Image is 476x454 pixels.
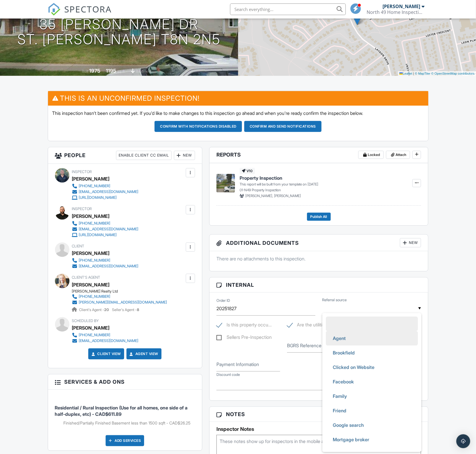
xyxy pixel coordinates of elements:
span: Inspector [72,207,92,211]
span: basement [136,69,151,73]
h3: People [48,147,202,164]
input: Search everything... [230,3,346,15]
a: [PHONE_NUMBER] [72,183,139,189]
span: Clicked on Website [328,360,379,374]
a: [PHONE_NUMBER] [72,332,139,338]
label: Referral source [322,297,347,303]
div: New [174,151,195,160]
span: Friend [328,403,351,418]
div: [PERSON_NAME] [383,3,420,9]
div: [PERSON_NAME] [72,249,110,258]
div: [PHONE_NUMBER] [79,184,111,188]
a: Agent View [128,351,158,357]
div: [PHONE_NUMBER] [79,294,111,299]
div: 1195 [106,68,116,74]
strong: 20 [104,308,109,312]
span: Agent [328,331,350,345]
a: [EMAIL_ADDRESS][DOMAIN_NAME] [72,338,139,344]
p: There are no attachments to this inspection. [216,256,421,262]
div: [PERSON_NAME][EMAIL_ADDRESS][DOMAIN_NAME] [79,300,167,305]
a: [PHONE_NUMBER] [72,220,139,226]
div: [PERSON_NAME] [72,324,110,332]
a: Leaflet [399,72,412,75]
div: [URL][DOMAIN_NAME] [79,195,117,200]
label: BGRS Reference number [287,342,339,349]
div: Enable Client CC Email [116,151,172,160]
a: [EMAIL_ADDRESS][DOMAIN_NAME] [72,226,139,232]
div: [PERSON_NAME] Realty Ltd [72,289,172,294]
label: Are the utilities on? [287,322,336,329]
a: © OpenStreetMap contributors [431,72,475,75]
img: The Best Home Inspection Software - Spectora [48,3,60,16]
label: Order ID [216,298,230,303]
div: [EMAIL_ADDRESS][DOMAIN_NAME] [79,339,139,343]
div: [EMAIL_ADDRESS][DOMAIN_NAME] [79,227,139,231]
a: SPECTORA [48,8,112,20]
div: 1975 [89,68,100,74]
a: [PHONE_NUMBER] [72,294,167,299]
div: [EMAIL_ADDRESS][DOMAIN_NAME] [79,264,139,269]
div: Open Intercom Messenger [456,434,470,448]
div: [PHONE_NUMBER] [79,258,111,263]
h3: Additional Documents [209,235,428,251]
div: New [400,238,421,247]
p: This inspection hasn't been confirmed yet. If you'd like to make changes to this inspection go ah... [52,110,424,116]
h5: Inspector Notes [216,426,421,432]
a: [PERSON_NAME] [72,280,110,289]
a: [URL][DOMAIN_NAME] [72,195,139,201]
span: sq. ft. [117,69,125,73]
li: Service: Residential / Rural Inspection (Use for all homes, one side of a half-duplex, etc) [55,394,195,431]
span: SPECTORA [65,3,112,15]
span: Inspector [72,170,92,174]
label: Sellers Pre-Inspection [216,334,272,342]
button: Confirm with notifications disabled [155,121,242,132]
a: [URL][DOMAIN_NAME] [72,232,139,238]
span: | [413,72,414,75]
span: Facebook [328,374,359,389]
li: Add on: Finished/Partially Finished Basement less than 1500 sqft [64,420,195,426]
label: Is this property occupied? [216,322,272,329]
h1: 35 [PERSON_NAME] Dr St. [PERSON_NAME] T8N 2N5 [17,17,220,47]
div: [URL][DOMAIN_NAME] [79,233,117,237]
span: Brookfield [328,345,359,360]
span: Client's Agent [72,275,100,280]
button: Confirm and send notifications [244,121,321,132]
span: Google search [328,418,368,432]
a: © MapTiler [415,72,431,75]
a: Client View [90,351,121,357]
a: [PHONE_NUMBER] [72,258,139,263]
strong: 8 [137,308,139,312]
h3: This is an Unconfirmed Inspection! [48,91,428,105]
span: Scheduled By [72,319,99,323]
h3: Services & Add ons [48,374,202,389]
div: Add Services [106,435,144,446]
label: Discount code [216,372,240,377]
div: [PERSON_NAME] [72,174,110,183]
h3: Internal [209,277,428,293]
a: [PERSON_NAME][EMAIL_ADDRESS][DOMAIN_NAME] [72,299,167,305]
span: Client's Agent - [79,308,110,312]
div: [EMAIL_ADDRESS][DOMAIN_NAME] [79,190,139,194]
div: North 49 Home Inspections Limited Partnership [367,9,425,15]
div: [PERSON_NAME] [72,212,110,220]
span: Seller's Agent - [112,308,139,312]
span: Family [328,389,352,403]
h3: Notes [209,407,428,422]
input: BGRS Reference number [287,339,351,353]
img: Marker [354,13,361,25]
input: Payment Information [216,357,280,372]
label: Payment Information [216,361,259,367]
span: Client [72,244,84,248]
div: [PHONE_NUMBER] [79,333,111,337]
span: Residential / Rural Inspection (Use for all homes, one side of a half-duplex, etc) - CAD$611.89 [55,405,188,417]
span: Built [82,69,88,73]
div: [PHONE_NUMBER] [79,221,111,226]
a: [EMAIL_ADDRESS][DOMAIN_NAME] [72,189,139,195]
a: [EMAIL_ADDRESS][DOMAIN_NAME] [72,263,139,269]
span: Mortgage broker [328,432,374,447]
